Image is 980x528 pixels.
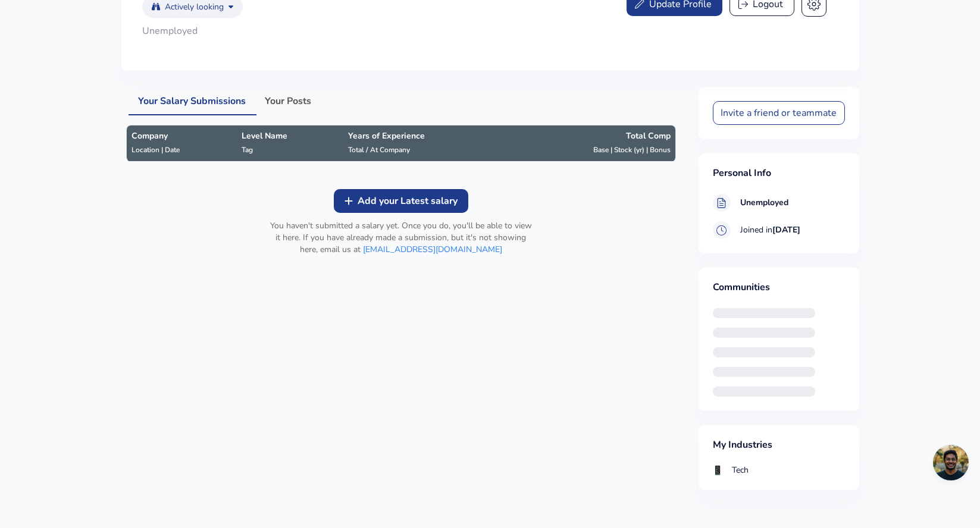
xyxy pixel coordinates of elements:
span: Joined in [740,224,800,236]
p: Years of Experience [348,130,504,142]
a: [EMAIL_ADDRESS][DOMAIN_NAME] [363,244,502,255]
p: Total Comp [514,130,671,142]
h4: Communities [713,282,845,294]
div: Open chat [933,445,969,480]
span: Base | Stock (yr) | Bonus [593,145,671,155]
div: Tech [732,466,749,476]
button: Invite a friend or teammate [713,101,845,125]
img: 20 [713,466,722,475]
button: Tech [713,466,749,476]
button: Your Posts [255,87,321,115]
p: Actively looking [165,1,224,13]
button: Add your Latest salary [334,189,468,213]
h4: Personal Info [713,168,845,180]
p: Unemployed [142,24,299,38]
p: Company [131,130,233,142]
span: Tag [242,145,253,155]
b: Unemployed [740,197,788,209]
b: [DATE] [772,224,800,235]
p: Level Name [242,130,338,142]
button: Your Salary Submissions [129,87,255,115]
h4: My Industries [713,439,845,451]
p: You haven't submitted a salary yet. Once you do, you'll be able to view it here. If you have alre... [267,220,535,256]
span: Location | Date [131,145,180,155]
span: Add your Latest salary [358,194,458,208]
span: Total / At Company [348,145,410,155]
